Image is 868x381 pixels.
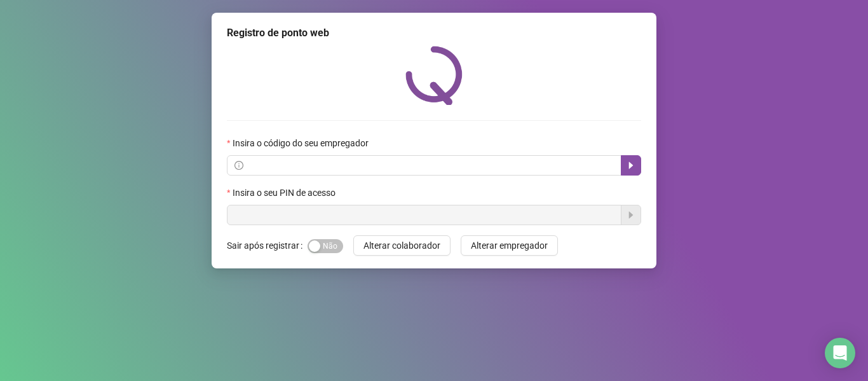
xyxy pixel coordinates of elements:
button: Alterar empregador [461,235,558,256]
label: Sair após registrar [227,235,308,256]
span: info-circle [234,161,243,170]
span: Alterar empregador [471,239,548,253]
label: Insira o seu PIN de acesso [227,186,344,200]
span: caret-right [626,160,636,170]
img: QRPoint [405,46,463,105]
span: Alterar colaborador [363,239,440,253]
div: Open Intercom Messenger [825,338,855,368]
label: Insira o código do seu empregador [227,136,377,150]
div: Registro de ponto web [227,25,641,41]
button: Alterar colaborador [353,235,451,256]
